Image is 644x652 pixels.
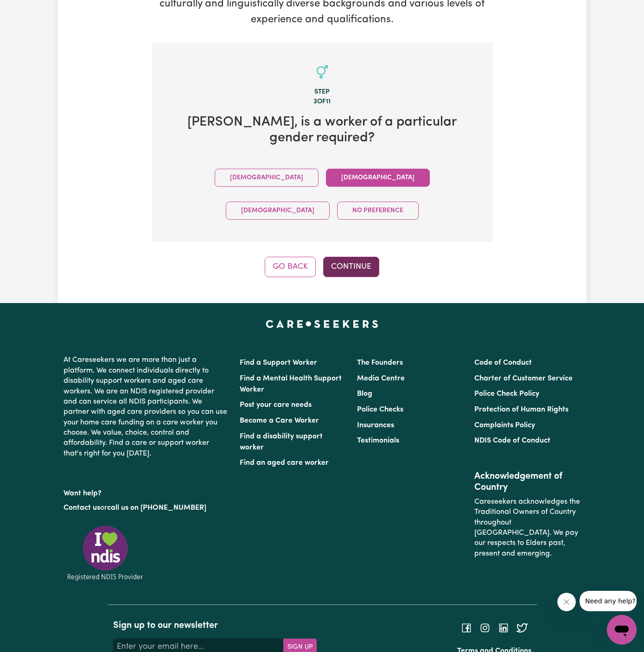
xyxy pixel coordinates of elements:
[64,351,229,462] p: At Careseekers we are more than just a platform. We connect individuals directly to disability su...
[474,437,550,444] a: NDIS Code of Conduct
[357,422,394,429] a: Insurances
[357,375,405,382] a: Media Centre
[64,524,147,582] img: Registered NDIS provider
[226,202,330,220] button: [DEMOGRAPHIC_DATA]
[357,406,403,413] a: Police Checks
[166,87,478,97] div: Step
[326,169,430,187] button: [DEMOGRAPHIC_DATA]
[323,257,379,277] button: Continue
[474,390,539,398] a: Police Check Policy
[474,375,573,382] a: Charter of Customer Service
[357,437,399,444] a: Testimonials
[337,202,419,220] button: No preference
[215,169,319,187] button: [DEMOGRAPHIC_DATA]
[474,471,580,493] h2: Acknowledgement of Country
[166,97,478,107] div: 3 of 11
[607,615,637,645] iframe: Button to launch messaging window
[474,493,580,563] p: Careseekers acknowledges the Traditional Owners of Country throughout [GEOGRAPHIC_DATA]. We pay o...
[107,504,206,512] a: call us on [PHONE_NUMBER]
[474,406,568,413] a: Protection of Human Rights
[113,620,317,631] h2: Sign up to our newsletter
[516,624,528,632] a: Follow Careseekers on Twitter
[240,359,317,367] a: Find a Support Worker
[240,417,319,424] a: Become a Care Worker
[474,359,532,367] a: Code of Conduct
[580,591,637,611] iframe: Message from company
[461,624,472,632] a: Follow Careseekers on Facebook
[240,459,329,467] a: Find an aged care worker
[266,320,378,327] a: Careseekers home page
[166,114,478,146] h2: [PERSON_NAME] , is a worker of a particular gender required?
[498,624,509,632] a: Follow Careseekers on LinkedIn
[357,359,403,367] a: The Founders
[240,401,312,409] a: Post your care needs
[557,593,576,611] iframe: Close message
[240,375,342,393] a: Find a Mental Health Support Worker
[479,624,491,632] a: Follow Careseekers on Instagram
[64,499,229,517] p: or
[64,504,100,512] a: Contact us
[240,433,323,451] a: Find a disability support worker
[64,485,229,499] p: Want help?
[357,390,372,398] a: Blog
[474,422,535,429] a: Complaints Policy
[265,257,316,277] button: Go Back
